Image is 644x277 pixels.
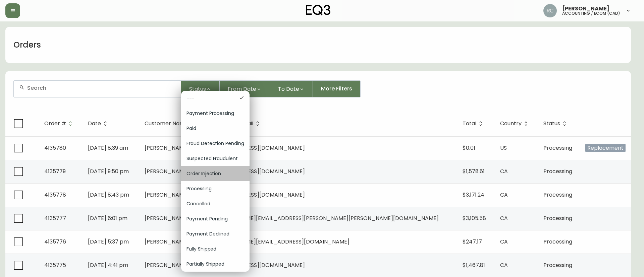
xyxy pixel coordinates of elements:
div: Order Injection [181,166,250,181]
span: Fraud Detection Pending [186,140,244,147]
span: Partially Shipped [186,261,244,268]
div: Paid [181,121,250,136]
div: Payment Pending [181,211,250,226]
div: Fraud Detection Pending [181,136,250,151]
span: Payment Processing [186,110,244,117]
div: Payment Declined [181,226,250,241]
span: Processing [186,185,244,192]
span: Suspected Fraudulent [186,155,244,162]
span: Order Injection [186,170,244,177]
span: Payment Pending [186,215,244,222]
span: Payment Declined [186,230,244,237]
span: --- [186,95,233,102]
span: Fully Shipped [186,246,244,253]
div: Partially Shipped [181,257,250,272]
div: --- [181,91,250,106]
div: Suspected Fraudulent [181,151,250,166]
div: Payment Processing [181,106,250,121]
span: Cancelled [186,200,244,207]
span: Paid [186,125,244,132]
div: Cancelled [181,196,250,211]
div: Fully Shipped [181,241,250,257]
div: Processing [181,181,250,196]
